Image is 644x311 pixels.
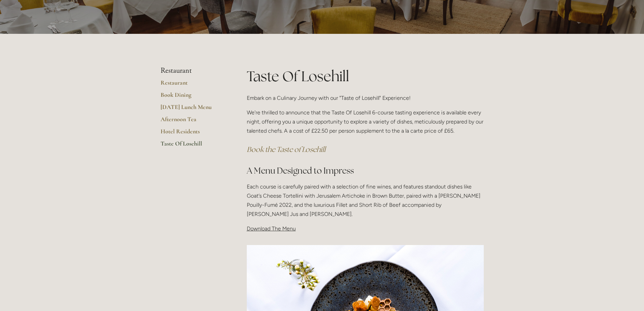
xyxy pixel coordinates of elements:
[161,140,225,152] a: Taste Of Losehill
[247,225,296,232] span: Download The Menu
[247,93,484,103] p: Embark on a Culinary Journey with our "Taste of Losehill" Experience!
[161,66,225,75] li: Restaurant
[161,103,225,115] a: [DATE] Lunch Menu
[161,79,225,91] a: Restaurant
[247,66,484,86] h1: Taste Of Losehill
[247,165,484,177] h2: A Menu Designed to Impress
[247,108,484,136] p: We're thrilled to announce that the Taste Of Losehill 6-course tasting experience is available ev...
[161,91,225,103] a: Book Dining
[247,145,326,154] a: Book the Taste of Losehill
[247,182,484,219] p: Each course is carefully paired with a selection of fine wines, and features standout dishes like...
[161,115,225,128] a: Afternoon Tea
[161,128,225,140] a: Hotel Residents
